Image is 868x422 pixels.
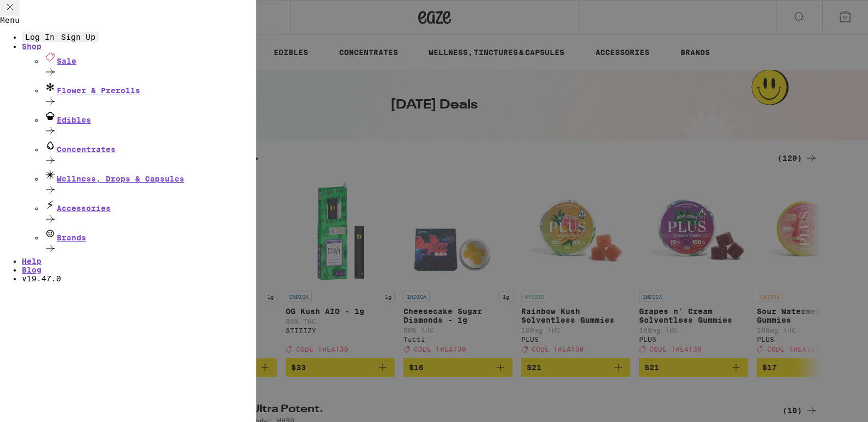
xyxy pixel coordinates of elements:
a: Concentrates [44,139,256,168]
a: Wellness, Drops & Capsules [44,168,256,198]
div: Concentrates [44,139,256,154]
a: Flower & Prerolls [44,80,256,110]
a: Blog [22,266,256,274]
div: Wellness, Drops & Capsules [44,168,256,183]
span: Help [25,8,47,17]
a: Shop [22,42,256,51]
div: Flower & Prerolls [44,80,256,95]
a: Accessories [44,198,256,227]
a: Edibles [44,110,256,139]
button: Sign Up [58,32,99,42]
div: Accessories [44,198,256,213]
a: Help [22,257,41,266]
a: Brands [44,227,256,257]
span: v 19.47.0 [22,274,61,283]
div: Brands [44,227,256,242]
button: Log In [22,32,58,42]
a: Sale [44,51,256,80]
div: Sale [44,51,256,65]
span: Log In [25,33,55,41]
span: Sign Up [61,33,95,41]
div: Edibles [44,110,256,124]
